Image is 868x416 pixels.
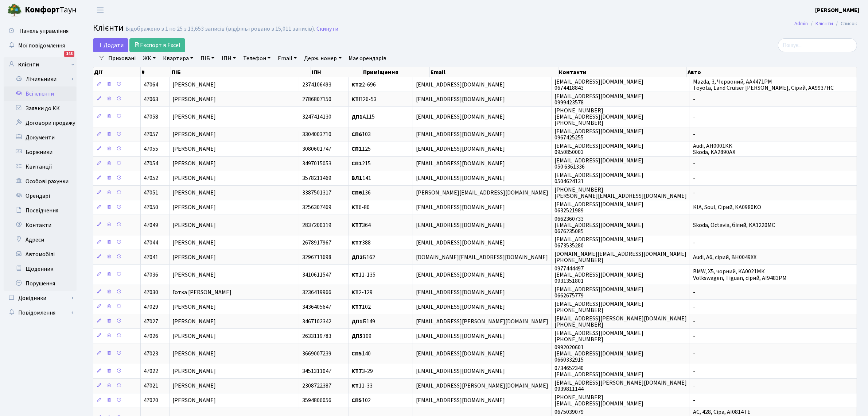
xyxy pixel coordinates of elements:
[554,200,643,215] span: [EMAIL_ADDRESS][DOMAIN_NAME] 0632521989
[275,52,300,65] a: Email
[416,189,548,197] span: [PERSON_NAME][EMAIL_ADDRESS][DOMAIN_NAME]
[302,113,331,121] span: 3247414130
[554,329,643,343] span: [EMAIL_ADDRESS][DOMAIN_NAME] [PHONE_NUMBER]
[4,189,77,203] a: Орендарі
[554,364,643,378] span: 0734652340 [EMAIL_ADDRESS][DOMAIN_NAME]
[141,67,171,77] th: #
[144,204,158,212] span: 47050
[4,247,77,262] a: Автомобілі
[172,131,216,139] span: [PERSON_NAME]
[18,42,65,50] span: Мої повідомлення
[416,221,505,229] span: [EMAIL_ADDRESS][DOMAIN_NAME]
[144,397,158,405] span: 47020
[351,95,359,103] b: КТ
[351,367,362,375] b: КТ7
[172,288,231,296] span: Готка [PERSON_NAME]
[351,204,370,212] span: 6-80
[4,145,77,159] a: Боржники
[351,397,371,405] span: 102
[172,367,216,375] span: [PERSON_NAME]
[4,276,77,291] a: Порушення
[416,350,505,358] span: [EMAIL_ADDRESS][DOMAIN_NAME]
[302,350,331,358] span: 3669007239
[144,317,158,326] span: 47027
[172,160,216,168] span: [PERSON_NAME]
[554,186,687,200] span: [PHONE_NUMBER] [PERSON_NAME][EMAIL_ADDRESS][DOMAIN_NAME]
[693,160,695,168] span: -
[144,95,158,103] span: 47063
[351,382,359,390] b: КТ
[144,239,158,247] span: 47044
[693,113,695,121] span: -
[93,38,128,52] a: Додати
[125,26,315,32] div: Відображено з 1 по 25 з 13,653 записів (відфільтровано з 15,011 записів).
[558,67,687,77] th: Контакти
[172,221,216,229] span: [PERSON_NAME]
[144,160,158,168] span: 47054
[4,203,77,218] a: Посвідчення
[351,397,362,405] b: СП5
[144,145,158,153] span: 47055
[794,20,808,27] a: Admin
[129,38,185,52] a: Експорт в Excel
[416,131,505,139] span: [EMAIL_ADDRESS][DOMAIN_NAME]
[172,382,216,390] span: [PERSON_NAME]
[351,271,375,279] span: 11-135
[172,145,216,153] span: [PERSON_NAME]
[816,20,833,27] a: Клієнти
[25,4,60,16] b: Комфорт
[172,81,216,89] span: [PERSON_NAME]
[416,204,505,212] span: [EMAIL_ADDRESS][DOMAIN_NAME]
[351,332,371,340] span: 109
[93,22,124,34] span: Клієнти
[4,218,77,232] a: Контакти
[4,24,77,38] a: Панель управління
[693,317,695,326] span: -
[172,204,216,212] span: [PERSON_NAME]
[7,3,22,18] img: logo.png
[351,253,375,261] span: Б162
[554,393,643,408] span: [PHONE_NUMBER] [EMAIL_ADDRESS][DOMAIN_NAME]
[4,262,77,276] a: Щоденник
[144,288,158,296] span: 47030
[554,92,643,107] span: [EMAIL_ADDRESS][DOMAIN_NAME] 0999423578
[416,271,505,279] span: [EMAIL_ADDRESS][DOMAIN_NAME]
[144,113,158,121] span: 47058
[554,171,643,185] span: [EMAIL_ADDRESS][DOMAIN_NAME] 0504624131
[8,72,77,86] a: Лічильники
[144,81,158,89] span: 47064
[172,174,216,182] span: [PERSON_NAME]
[430,67,558,77] th: Email
[351,367,373,375] span: 3-29
[144,131,158,139] span: 47057
[172,271,216,279] span: [PERSON_NAME]
[693,288,695,296] span: -
[416,288,505,296] span: [EMAIL_ADDRESS][DOMAIN_NAME]
[105,52,139,65] a: Приховані
[172,317,216,326] span: [PERSON_NAME]
[687,67,857,77] th: Авто
[311,67,362,77] th: ІПН
[172,332,216,340] span: [PERSON_NAME]
[160,52,196,65] a: Квартира
[302,239,331,247] span: 2678917967
[302,174,331,182] span: 3578211469
[4,305,77,320] a: Повідомлення
[240,52,273,65] a: Телефон
[693,367,695,375] span: -
[778,38,857,52] input: Пошук...
[416,160,505,168] span: [EMAIL_ADDRESS][DOMAIN_NAME]
[416,174,505,182] span: [EMAIL_ADDRESS][DOMAIN_NAME]
[351,253,363,261] b: ДП2
[144,332,158,340] span: 47026
[93,67,141,77] th: Дії
[416,317,548,326] span: [EMAIL_ADDRESS][PERSON_NAME][DOMAIN_NAME]
[302,145,331,153] span: 3080601747
[351,303,362,311] b: КТ7
[351,382,373,390] span: 11-33
[351,131,362,139] b: СП6
[351,317,363,326] b: ДП1
[693,142,735,156] span: Audi, AH0001KK Skoda, KA2890AX
[4,101,77,116] a: Заявки до КК
[554,142,643,156] span: [EMAIL_ADDRESS][DOMAIN_NAME] 0950850003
